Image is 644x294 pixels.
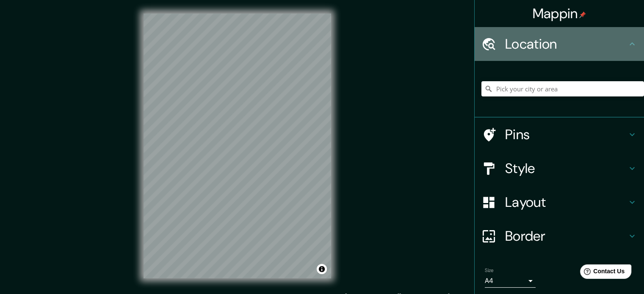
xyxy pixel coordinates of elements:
[533,5,586,22] h4: Mappin
[144,14,331,278] canvas: Map
[485,267,494,274] label: Size
[505,126,627,143] h4: Pins
[475,219,644,253] div: Border
[505,36,627,52] h4: Location
[317,264,327,274] button: Toggle attribution
[481,81,644,96] input: Pick your city or area
[569,261,635,285] iframe: Help widget launcher
[505,160,627,177] h4: Style
[485,274,536,288] div: A4
[505,228,627,245] h4: Border
[475,185,644,219] div: Layout
[475,27,644,61] div: Location
[475,151,644,185] div: Style
[579,11,586,18] img: pin-icon.png
[475,118,644,151] div: Pins
[505,194,627,211] h4: Layout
